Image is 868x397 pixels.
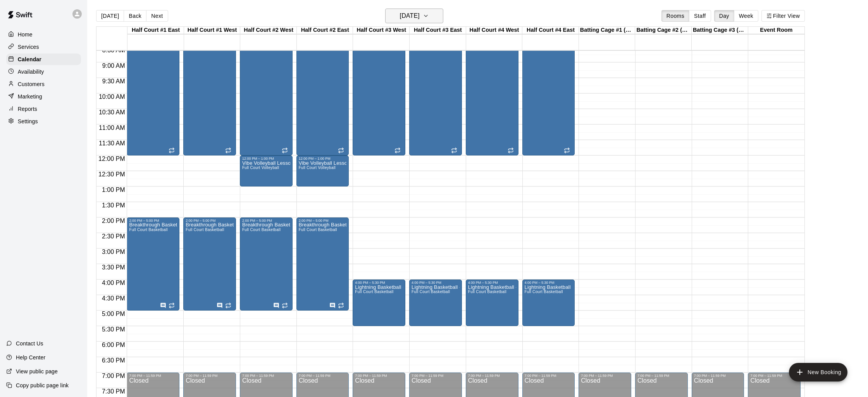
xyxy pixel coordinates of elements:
div: 4:00 PM – 5:30 PM: Lightning Basketball - Wilson [522,280,575,326]
div: 4:00 PM – 5:30 PM [468,281,516,285]
button: Rooms [661,10,689,22]
span: Recurring event [282,302,288,309]
div: 7:00 PM – 11:59 PM [412,374,460,378]
div: 2:00 PM – 5:00 PM [129,219,177,223]
span: 4:30 PM [100,295,127,302]
span: Recurring event [225,147,231,154]
div: 12:00 PM – 1:00 PM [242,157,290,161]
span: 4:00 PM [100,280,127,286]
div: 2:00 PM – 5:00 PM: Breakthrough Basketball Camp [127,217,179,311]
div: 7:00 PM – 11:59 PM [525,374,573,378]
a: Calendar [6,54,81,65]
div: Half Court #4 East [522,27,579,34]
div: 4:00 PM – 5:30 PM: Lightning Basketball - Wilson [353,280,405,326]
a: Home [6,29,81,40]
div: 4:00 PM – 5:30 PM: Lightning Basketball - Wilson [409,280,462,326]
span: Full Court Basketball [468,290,506,294]
span: 11:00 AM [97,124,127,131]
div: 2:00 PM – 5:00 PM: Breakthrough Basketball Camp [183,217,236,311]
div: 2:00 PM – 5:00 PM [299,219,347,223]
svg: Has notes [160,302,166,309]
span: 6:30 PM [100,357,127,364]
div: 7:00 PM – 11:59 PM [581,374,629,378]
p: Marketing [18,93,42,100]
p: Help Center [16,354,45,361]
span: Recurring event [338,302,344,309]
span: 10:00 AM [97,93,127,100]
div: 4:00 PM – 5:30 PM [525,281,573,285]
div: Half Court #2 East [297,27,353,34]
div: 7:00 PM – 11:59 PM [355,374,403,378]
p: Contact Us [16,340,43,347]
div: 2:00 PM – 5:00 PM: Breakthrough Basketball Camp [240,217,293,311]
svg: Has notes [273,302,279,309]
div: 4:00 PM – 5:30 PM: Lightning Basketball - Wilson [466,280,518,326]
div: 7:30 AM – 12:00 PM: Open Gym Basketball/Volleyball [522,16,575,155]
span: 9:00 AM [100,62,127,69]
p: Availability [18,68,44,76]
span: Recurring event [394,147,401,154]
span: Full Court Basketball [129,228,167,232]
div: Half Court #3 West [353,27,410,34]
p: View public page [16,368,58,375]
div: 7:30 AM – 12:00 PM: Open Gym [183,16,236,155]
a: Services [6,41,81,53]
div: 12:00 PM – 1:00 PM [299,157,347,161]
div: 4:00 PM – 5:30 PM [355,281,403,285]
span: 2:30 PM [100,233,127,240]
button: add [789,363,847,381]
div: Half Court #4 West [466,27,523,34]
div: 2:00 PM – 5:00 PM: Breakthrough Basketball Camp [296,217,349,311]
div: 2:00 PM – 5:00 PM [242,219,290,223]
a: Settings [6,116,81,127]
button: Day [714,10,734,22]
button: Staff [689,10,711,22]
div: Batting Cage #1 (70 Feet) [579,27,635,34]
svg: Has notes [329,302,336,309]
span: 5:30 PM [100,326,127,333]
div: Event Room [748,27,805,34]
span: Full Court Basketball [412,290,450,294]
a: Availability [6,66,81,78]
span: Full Court Basketball [525,290,563,294]
span: 12:30 PM [96,171,127,178]
span: Recurring event [282,147,288,154]
div: Batting Cage #2 (55 Feet) [635,27,692,34]
div: 7:30 AM – 12:00 PM: Open Gym Basketball/Volleyball [409,16,462,155]
span: 2:00 PM [100,217,127,224]
span: 12:00 PM [96,155,127,162]
p: Home [18,31,33,38]
div: Half Court #3 East [410,27,466,34]
span: 1:30 PM [100,202,127,209]
h6: [DATE] [400,10,420,21]
div: 2:00 PM – 5:00 PM [186,219,234,223]
p: Copy public page link [16,381,69,389]
a: Marketing [6,91,81,102]
div: 7:00 PM – 11:59 PM [468,374,516,378]
div: 7:00 PM – 11:59 PM [242,374,290,378]
p: Reports [18,105,37,113]
button: Back [124,10,146,22]
div: 7:00 PM – 11:59 PM [299,374,347,378]
span: Recurring event [338,147,344,154]
span: 3:30 PM [100,264,127,271]
div: 12:00 PM – 1:00 PM: Vibe Volleyball Lesson [296,155,349,186]
span: 7:30 PM [100,388,127,395]
div: 7:00 PM – 11:59 PM [750,374,798,378]
a: Customers [6,78,81,90]
div: 7:30 AM – 12:00 PM: Open Gym [127,16,179,155]
span: Full Court Volleyball [242,166,279,170]
span: Full Court Volleyball [299,166,336,170]
span: 6:00 PM [100,342,127,348]
p: Services [18,43,39,51]
div: 7:00 PM – 11:59 PM [186,374,234,378]
span: Full Court Basketball [242,228,281,232]
p: Calendar [18,55,41,63]
svg: Has notes [217,302,223,309]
